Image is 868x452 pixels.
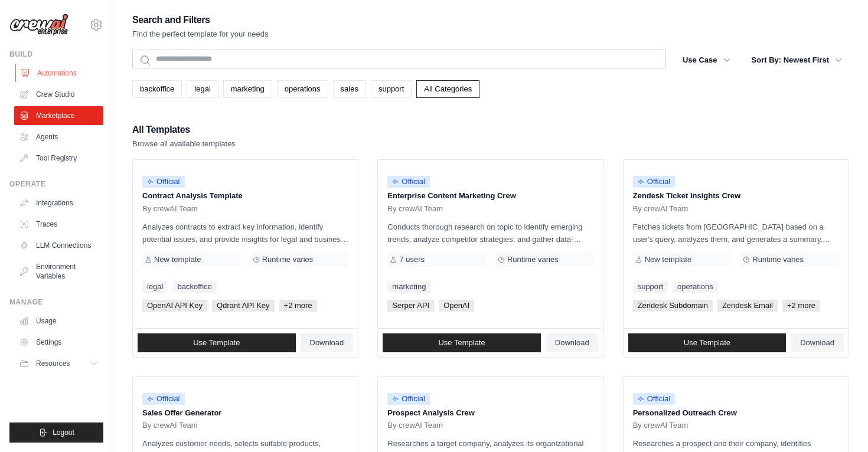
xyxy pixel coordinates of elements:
[142,190,348,202] p: Contract Analysis Template
[673,281,718,293] a: operations
[132,12,269,28] h2: Search and Filters
[633,421,688,430] span: By crewAI Team
[9,50,103,59] div: Build
[633,281,668,293] a: support
[633,204,688,214] span: By crewAI Team
[142,421,198,430] span: By crewAI Team
[387,176,430,188] span: Official
[371,80,412,98] a: support
[782,300,820,312] span: +2 more
[9,14,68,36] img: Logo
[14,194,103,212] a: Integrations
[142,407,348,419] p: Sales Offer Generator
[387,190,593,202] p: Enterprise Content Marketing Crew
[279,300,317,312] span: +2 more
[383,333,541,352] a: Use Template
[633,190,839,202] p: Zendesk Ticket Insights Crew
[387,421,443,430] span: By crewAI Team
[172,281,216,293] a: backoffice
[633,300,713,312] span: Zendesk Subdomain
[14,106,103,125] a: Marketplace
[387,204,443,214] span: By crewAI Team
[800,338,834,348] span: Download
[14,312,103,330] a: Usage
[132,122,236,138] h2: All Templates
[14,257,103,286] a: Environment Variables
[193,338,240,348] span: Use Template
[633,221,839,245] p: Fetches tickets from [GEOGRAPHIC_DATA] based on a user's query, analyzes them, and generates a su...
[142,393,185,405] span: Official
[387,300,434,312] span: Serper API
[9,179,103,189] div: Operate
[676,50,738,71] button: Use Case
[416,80,479,98] a: All Categories
[142,221,348,245] p: Analyzes contracts to extract key information, identify potential issues, and provide insights fo...
[154,255,201,264] span: New template
[333,80,366,98] a: sales
[53,428,74,437] span: Logout
[14,215,103,234] a: Traces
[684,338,730,348] span: Use Template
[745,50,849,71] button: Sort By: Newest First
[212,300,275,312] span: Qdrant API Key
[142,300,207,312] span: OpenAI API Key
[14,354,103,373] button: Resources
[507,255,559,264] span: Runtime varies
[14,127,103,146] a: Agents
[223,80,272,98] a: marketing
[132,28,269,40] p: Find the perfect template for your needs
[132,80,182,98] a: backoffice
[633,176,676,188] span: Official
[752,255,804,264] span: Runtime varies
[633,393,676,405] span: Official
[9,297,103,307] div: Manage
[142,281,168,293] a: legal
[399,255,425,264] span: 7 users
[262,255,314,264] span: Runtime varies
[310,338,344,348] span: Download
[546,333,599,352] a: Download
[14,85,103,104] a: Crew Studio
[717,300,778,312] span: Zendesk Email
[628,333,787,352] a: Use Template
[142,204,198,214] span: By crewAI Team
[132,138,236,150] p: Browse all available templates
[14,149,103,168] a: Tool Registry
[387,281,430,293] a: marketing
[14,236,103,255] a: LLM Connections
[387,407,593,419] p: Prospect Analysis Crew
[277,80,328,98] a: operations
[645,255,691,264] span: New template
[387,393,430,405] span: Official
[555,338,589,348] span: Download
[15,64,105,83] a: Automations
[142,176,185,188] span: Official
[14,333,103,352] a: Settings
[791,333,844,352] a: Download
[439,300,474,312] span: OpenAI
[138,333,296,352] a: Use Template
[36,359,70,368] span: Resources
[301,333,354,352] a: Download
[387,221,593,245] p: Conducts thorough research on topic to identify emerging trends, analyze competitor strategies, a...
[438,338,485,348] span: Use Template
[633,407,839,419] p: Personalized Outreach Crew
[187,80,218,98] a: legal
[9,422,103,443] button: Logout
